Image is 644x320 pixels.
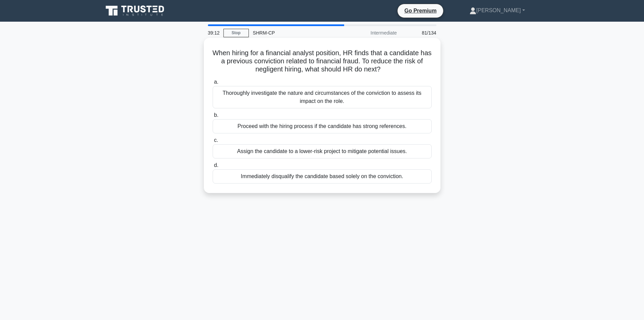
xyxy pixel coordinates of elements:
a: Go Premium [400,6,440,15]
div: Thoroughly investigate the nature and circumstances of the conviction to assess its impact on the... [213,86,432,108]
span: a. [214,79,218,85]
div: 81/134 [401,26,440,40]
div: Assign the candidate to a lower-risk project to mitigate potential issues. [213,144,432,158]
span: b. [214,112,218,118]
a: [PERSON_NAME] [453,4,541,17]
div: Immediately disqualify the candidate based solely on the conviction. [213,169,432,184]
h5: When hiring for a financial analyst position, HR finds that a candidate has a previous conviction... [212,49,432,74]
div: Proceed with the hiring process if the candidate has strong references. [213,119,432,133]
a: Stop [223,29,249,37]
span: c. [214,137,218,143]
span: d. [214,162,218,168]
div: SHRM-CP [249,26,342,40]
div: Intermediate [342,26,401,40]
div: 39:12 [204,26,223,40]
